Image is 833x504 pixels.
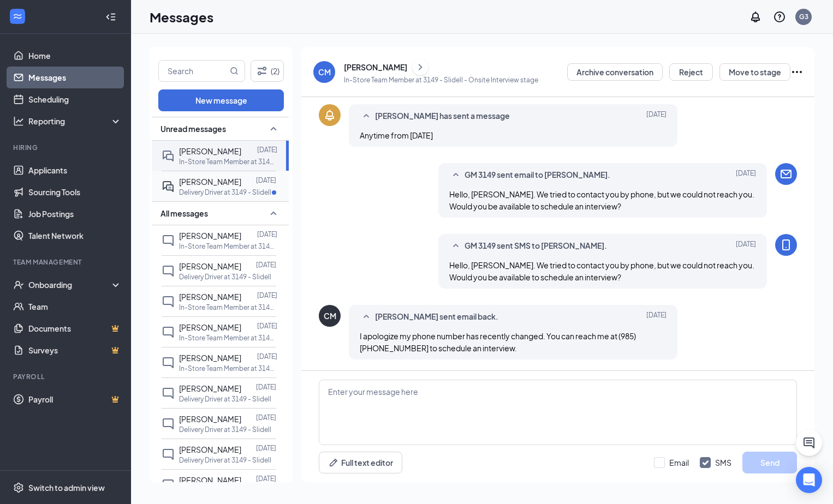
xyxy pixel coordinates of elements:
[162,295,175,308] svg: ChatInactive
[251,60,284,82] button: Filter (2)
[344,62,407,73] div: [PERSON_NAME]
[230,67,239,75] svg: MagnifyingGlass
[28,279,112,290] div: Onboarding
[257,321,277,331] p: [DATE]
[567,63,663,81] button: Archive conversation
[324,310,336,321] div: CM
[319,452,402,473] button: Full text editorPen
[799,12,808,21] div: G3
[28,482,105,493] div: Switch to admin view
[179,322,241,332] span: [PERSON_NAME]
[179,272,271,281] p: Delivery Driver at 3149 - Slidell
[749,10,762,23] svg: Notifications
[28,67,122,88] a: Messages
[796,430,822,456] button: ChatActive
[267,207,280,220] svg: SmallChevronUp
[256,474,276,483] p: [DATE]
[179,425,271,434] p: Delivery Driver at 3149 - Slidell
[158,89,284,111] button: New message
[28,203,122,225] a: Job Postings
[13,116,24,127] svg: Analysis
[449,239,462,253] svg: SmallChevronUp
[179,394,271,404] p: Delivery Driver at 3149 - Slidell
[773,10,786,23] svg: QuestionInfo
[255,64,269,77] svg: Filter
[179,414,241,424] span: [PERSON_NAME]
[28,296,122,317] a: Team
[179,445,241,454] span: [PERSON_NAME]
[179,157,277,166] p: In-Store Team Member at 3149 - Slidell
[162,149,175,163] svg: DoubleChat
[360,331,636,353] span: I apologize my phone number has recently changed. You can reach me at (985) [PHONE_NUMBER] to sch...
[179,242,277,251] p: In-Store Team Member at 3149 - Slidell
[162,180,175,193] svg: ActiveDoubleChat
[736,239,756,253] span: [DATE]
[736,169,756,182] span: [DATE]
[162,326,175,339] svg: ChatInactive
[160,123,226,134] span: Unread messages
[179,231,241,241] span: [PERSON_NAME]
[28,339,122,361] a: SurveysCrown
[796,467,822,493] div: Open Intercom Messenger
[742,452,797,473] button: Send
[318,67,331,77] div: CM
[28,317,122,339] a: DocumentsCrown
[449,189,754,211] span: Hello, [PERSON_NAME]. We tried to contact you by phone, but we could not reach you. Would you be ...
[28,88,122,110] a: Scheduling
[179,146,241,156] span: [PERSON_NAME]
[360,130,433,140] span: Anytime from [DATE]
[256,382,276,392] p: [DATE]
[780,238,793,251] svg: MobileSms
[256,443,276,453] p: [DATE]
[780,167,793,181] svg: Email
[28,116,122,127] div: Reporting
[449,169,462,182] svg: SmallChevronUp
[150,8,213,26] h1: Messages
[328,457,339,468] svg: Pen
[28,159,122,181] a: Applicants
[162,448,175,461] svg: ChatInactive
[669,63,713,81] button: Reject
[179,261,241,271] span: [PERSON_NAME]
[412,59,429,75] button: ChevronRight
[267,122,280,135] svg: SmallChevronUp
[323,109,336,122] svg: Bell
[256,260,276,269] p: [DATE]
[257,230,277,239] p: [DATE]
[375,110,510,123] span: [PERSON_NAME] has sent a message
[179,364,277,373] p: In-Store Team Member at 3149 - Slidell
[360,310,373,323] svg: SmallChevronUp
[28,225,122,247] a: Talent Network
[13,257,120,267] div: Team Management
[179,383,241,393] span: [PERSON_NAME]
[719,63,790,81] button: Move to stage
[256,176,276,185] p: [DATE]
[13,372,120,381] div: Payroll
[179,353,241,363] span: [PERSON_NAME]
[449,260,754,282] span: Hello, [PERSON_NAME]. We tried to contact you by phone, but we could not reach you. Would you be ...
[13,143,120,152] div: Hiring
[465,239,607,253] span: GM 3149 sent SMS to [PERSON_NAME].
[257,352,277,361] p: [DATE]
[179,455,271,465] p: Delivery Driver at 3149 - Slidell
[13,482,24,493] svg: Settings
[162,265,175,278] svg: ChatInactive
[179,188,271,197] p: Delivery Driver at 3149 - Slidell
[162,356,175,369] svg: ChatInactive
[159,61,228,81] input: Search
[256,413,276,422] p: [DATE]
[162,387,175,400] svg: ChatInactive
[162,478,175,491] svg: ChatInactive
[162,234,175,247] svg: ChatInactive
[28,181,122,203] a: Sourcing Tools
[179,177,241,187] span: [PERSON_NAME]
[790,65,804,79] svg: Ellipses
[465,169,610,182] span: GM 3149 sent email to [PERSON_NAME].
[179,475,241,485] span: [PERSON_NAME]
[162,417,175,430] svg: ChatInactive
[179,303,277,312] p: In-Store Team Member at 3149 - Slidell
[360,110,373,123] svg: SmallChevronUp
[179,292,241,302] span: [PERSON_NAME]
[415,61,426,74] svg: ChevronRight
[646,310,667,323] span: [DATE]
